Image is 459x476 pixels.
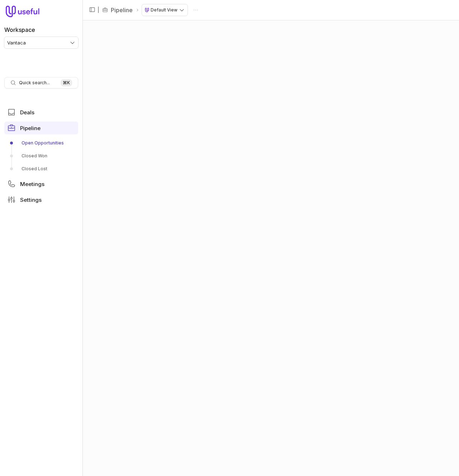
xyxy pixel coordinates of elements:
[20,110,34,115] span: Deals
[4,137,78,175] div: Pipeline submenu
[4,137,78,149] a: Open Opportunities
[4,122,78,134] a: Pipeline
[61,79,72,86] kbd: ⌘ K
[87,4,98,15] button: Collapse sidebar
[4,193,78,206] a: Settings
[111,6,133,14] a: Pipeline
[19,80,50,86] span: Quick search...
[20,181,44,187] span: Meetings
[4,25,35,34] label: Workspace
[20,125,41,131] span: Pipeline
[4,150,78,162] a: Closed Won
[4,177,78,190] a: Meetings
[4,163,78,175] a: Closed Lost
[98,6,99,14] span: |
[190,5,201,15] button: Actions
[20,197,42,203] span: Settings
[4,106,78,119] a: Deals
